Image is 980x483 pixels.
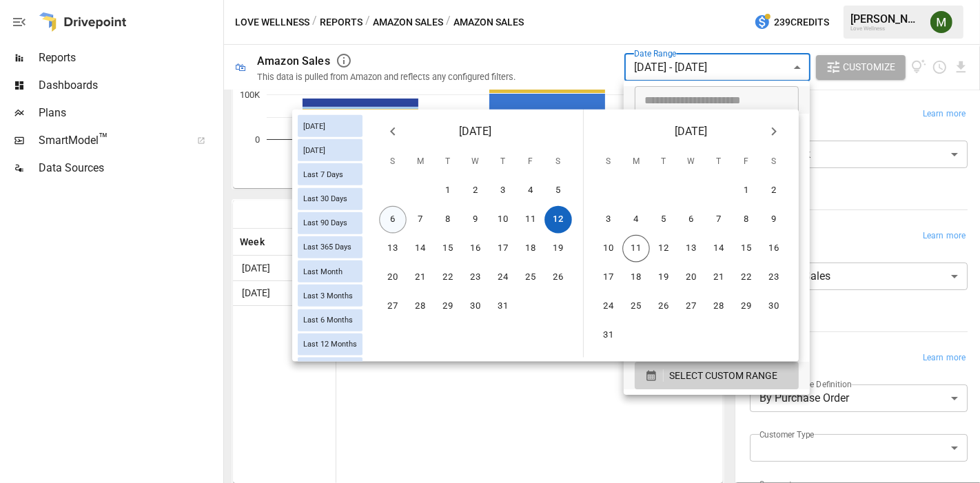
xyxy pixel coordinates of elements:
[407,206,434,234] button: 7
[491,148,515,176] span: Thursday
[546,148,571,176] span: Saturday
[650,235,677,263] button: 12
[489,206,517,234] button: 10
[298,218,353,227] span: Last 90 Days
[622,293,650,320] button: 25
[298,358,363,380] div: Last Year
[298,316,358,325] span: Last 6 Months
[595,264,622,291] button: 17
[650,206,677,234] button: 5
[734,148,759,176] span: Friday
[544,177,572,205] button: 5
[379,118,407,145] button: Previous month
[463,148,488,176] span: Wednesday
[298,194,353,203] span: Last 30 Days
[434,177,462,205] button: 1
[622,206,650,234] button: 4
[518,148,543,176] span: Friday
[407,293,434,320] button: 28
[298,333,363,355] div: Last 12 Months
[436,148,460,176] span: Tuesday
[298,212,363,234] div: Last 90 Days
[705,293,733,320] button: 28
[407,235,434,263] button: 14
[379,293,407,320] button: 27
[760,235,788,263] button: 16
[462,293,489,320] button: 30
[595,235,622,263] button: 10
[733,293,760,320] button: 29
[544,235,572,263] button: 19
[760,293,788,320] button: 30
[298,260,363,282] div: Last Month
[298,121,331,130] span: [DATE]
[380,148,405,176] span: Sunday
[705,206,733,234] button: 7
[517,235,544,263] button: 18
[298,285,363,307] div: Last 3 Months
[760,177,788,205] button: 2
[544,206,572,234] button: 12
[650,293,677,320] button: 26
[624,148,649,176] span: Monday
[679,148,704,176] span: Wednesday
[733,177,760,205] button: 1
[489,235,517,263] button: 17
[298,139,363,161] div: [DATE]
[650,264,677,291] button: 19
[517,206,544,234] button: 11
[622,235,650,263] button: 11
[298,340,363,349] span: Last 12 Months
[489,293,517,320] button: 31
[298,309,363,331] div: Last 6 Months
[298,236,363,258] div: Last 365 Days
[379,235,407,263] button: 13
[489,264,517,291] button: 24
[379,206,407,234] button: 6
[462,264,489,291] button: 23
[635,362,799,389] button: SELECT CUSTOM RANGE
[298,243,357,251] span: Last 365 Days
[595,322,622,349] button: 31
[298,115,363,137] div: [DATE]
[733,206,760,234] button: 8
[677,235,705,263] button: 13
[489,177,517,205] button: 3
[760,118,788,145] button: Next month
[298,291,358,300] span: Last 3 Months
[595,293,622,320] button: 24
[733,235,760,263] button: 15
[677,264,705,291] button: 20
[462,177,489,205] button: 2
[669,367,777,384] span: SELECT CUSTOM RANGE
[596,148,621,176] span: Sunday
[760,206,788,234] button: 9
[379,264,407,291] button: 20
[434,206,462,234] button: 8
[595,206,622,234] button: 3
[460,122,492,141] span: [DATE]
[434,293,462,320] button: 29
[407,264,434,291] button: 21
[733,264,760,291] button: 22
[462,206,489,234] button: 9
[298,145,331,154] span: [DATE]
[298,163,363,185] div: Last 7 Days
[706,148,731,176] span: Thursday
[651,148,676,176] span: Tuesday
[675,122,708,141] span: [DATE]
[677,293,705,320] button: 27
[544,264,572,291] button: 26
[762,148,786,176] span: Saturday
[298,170,349,179] span: Last 7 Days
[677,206,705,234] button: 6
[462,235,489,263] button: 16
[622,264,650,291] button: 18
[434,235,462,263] button: 15
[760,264,788,291] button: 23
[705,235,733,263] button: 14
[408,148,433,176] span: Monday
[517,177,544,205] button: 4
[434,264,462,291] button: 22
[298,187,363,209] div: Last 30 Days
